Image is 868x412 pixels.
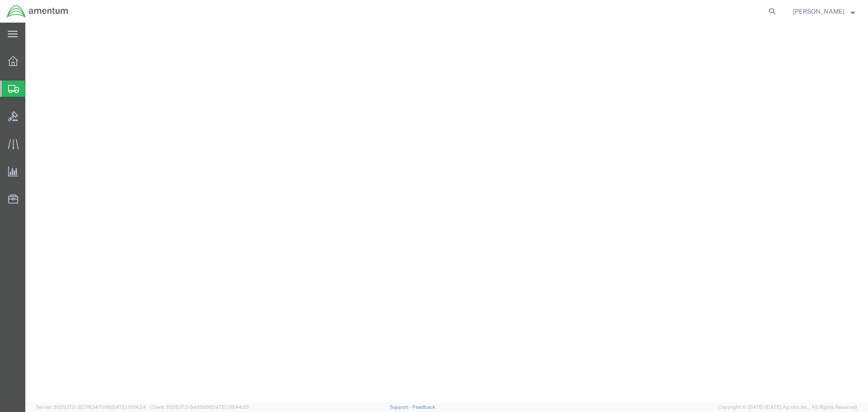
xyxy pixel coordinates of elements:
span: Steven Alcott [793,6,844,16]
a: Support [390,404,412,410]
iframe: FS Legacy Container [25,23,868,403]
span: Copyright © [DATE]-[DATE] Agistix Inc., All Rights Reserved [718,403,857,411]
img: logo [6,5,69,18]
button: [PERSON_NAME] [793,6,855,17]
span: Client: 2025.17.0-5dd568f [150,404,249,410]
span: [DATE] 08:44:20 [211,404,249,410]
span: Server: 2025.17.0-327f6347098 [36,404,146,410]
span: [DATE] 11:04:24 [111,404,146,410]
a: Feedback [412,404,435,410]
